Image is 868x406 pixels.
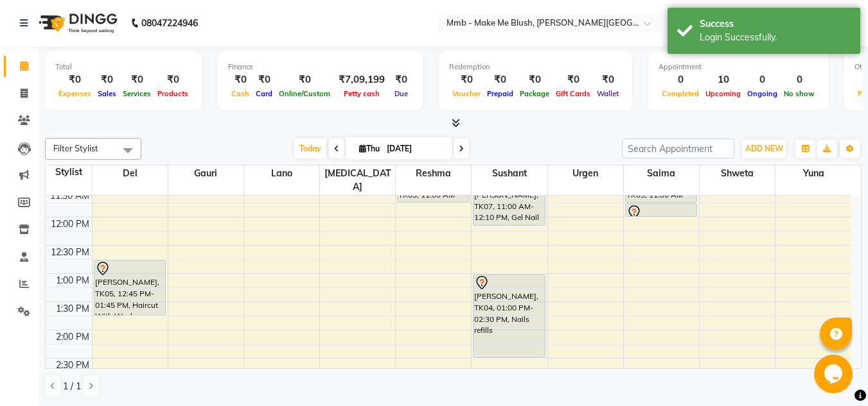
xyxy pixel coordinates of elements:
[55,89,94,98] span: Expenses
[228,89,252,98] span: Cash
[744,72,781,87] div: 0
[594,72,622,87] div: ₹0
[742,140,786,158] button: ADD NEW
[775,165,851,182] span: Yuna
[53,359,92,372] div: 2:30 PM
[252,89,276,98] span: Card
[46,165,92,179] div: Stylist
[622,139,734,158] input: Search Appointment
[484,72,517,87] div: ₹0
[449,62,622,72] div: Redemption
[120,89,154,98] span: Services
[472,165,547,182] span: Sushant
[700,31,851,44] div: Login Successfully.
[449,89,484,98] span: Voucher
[252,72,276,87] div: ₹0
[383,139,447,158] input: 2025-09-04
[814,355,855,393] iframe: chat widget
[341,89,383,98] span: Petty cash
[244,165,319,182] span: Lano
[276,72,333,87] div: ₹0
[700,17,851,31] div: Success
[702,89,744,98] span: Upcoming
[553,89,594,98] span: Gift Cards
[154,89,191,98] span: Products
[553,72,594,87] div: ₹0
[744,89,781,98] span: Ongoing
[55,72,94,87] div: ₹0
[94,260,165,315] div: [PERSON_NAME], TK05, 12:45 PM-01:45 PM, Haircut With Wash
[48,217,92,231] div: 12:00 PM
[659,62,818,72] div: Appointment
[700,165,775,182] span: Shweta
[449,72,484,87] div: ₹0
[594,89,622,98] span: Wallet
[154,72,191,87] div: ₹0
[228,62,412,72] div: Finance
[484,89,517,98] span: Prepaid
[626,204,696,216] div: [PERSON_NAME], TK03, 11:45 AM-12:00 PM, Classic hair wash
[659,72,702,87] div: 0
[63,380,81,393] span: 1 / 1
[294,139,326,158] span: Today
[120,72,154,87] div: ₹0
[53,143,98,153] span: Filter Stylist
[168,165,244,182] span: Gauri
[474,275,544,357] div: [PERSON_NAME], TK04, 01:00 PM-02:30 PM, Nails refills
[55,62,191,72] div: Total
[53,274,92,287] div: 1:00 PM
[320,165,395,195] span: [MEDICAL_DATA]
[745,144,783,153] span: ADD NEW
[548,165,623,182] span: Urgen
[659,89,702,98] span: Completed
[702,72,744,87] div: 10
[333,72,390,87] div: ₹7,09,199
[141,5,198,41] b: 08047224946
[396,165,471,182] span: Reshma
[48,246,92,259] div: 12:30 PM
[276,89,333,98] span: Online/Custom
[781,89,818,98] span: No show
[517,89,553,98] span: Package
[356,144,383,153] span: Thu
[624,165,699,182] span: Saima
[228,72,252,87] div: ₹0
[390,72,412,87] div: ₹0
[53,302,92,316] div: 1:30 PM
[94,72,120,87] div: ₹0
[33,5,121,41] img: logo
[94,89,120,98] span: Sales
[53,330,92,344] div: 2:00 PM
[517,72,553,87] div: ₹0
[781,72,818,87] div: 0
[93,165,168,182] span: Del
[48,189,92,203] div: 11:30 AM
[391,89,411,98] span: Due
